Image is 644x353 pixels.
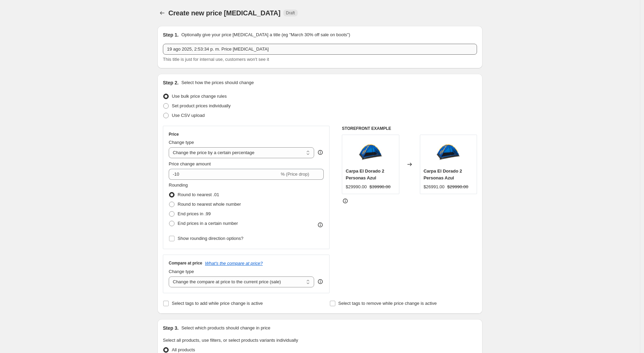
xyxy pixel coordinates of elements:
[163,31,179,38] h2: Step 1.
[424,168,462,180] span: Carpa El Dorado 2 Personas Azul
[317,278,324,285] div: help
[447,184,468,190] strike: $29990.00
[346,168,384,180] span: Carpa El Dorado 2 Personas Azul
[172,113,205,118] span: Use CSV upload
[172,103,231,108] span: Set product prices individually
[338,301,437,306] span: Select tags to remove while price change is active
[163,79,179,86] h2: Step 2.
[172,301,263,306] span: Select tags to add while price change is active
[178,192,219,197] span: Round to nearest .01
[169,140,194,145] span: Change type
[424,184,445,190] div: $26991.00
[169,169,279,180] input: -15
[370,184,390,190] strike: $39990.00
[163,338,298,343] span: Select all products, use filters, or select products variants individually
[172,347,195,352] span: All products
[205,261,263,266] button: What's the compare at price?
[342,126,477,131] h6: STOREFRONT EXAMPLE
[157,8,167,18] button: Price change jobs
[178,221,238,226] span: End prices in a certain number
[317,149,324,156] div: help
[178,211,211,216] span: End prices in .99
[163,44,477,55] input: 30% off holiday sale
[357,138,384,166] img: open-uri20191122-929-vgpsxk_80x.jpg
[281,172,309,177] span: % (Price drop)
[169,182,188,188] span: Rounding
[172,94,227,99] span: Use bulk price change rules
[163,325,179,331] h2: Step 3.
[178,202,241,207] span: Round to nearest whole number
[169,269,194,274] span: Change type
[346,184,366,190] div: $29990.00
[163,57,269,62] span: This title is just for internal use, customers won't see it
[169,132,179,137] h3: Price
[169,260,202,266] h3: Compare at price
[435,138,462,166] img: open-uri20191122-929-vgpsxk_80x.jpg
[181,31,350,38] p: Optionally give your price [MEDICAL_DATA] a title (eg "March 30% off sale on boots")
[181,325,270,331] p: Select which products should change in price
[168,9,281,17] span: Create new price [MEDICAL_DATA]
[181,79,254,86] p: Select how the prices should change
[286,10,295,16] span: Draft
[178,236,243,241] span: Show rounding direction options?
[169,161,211,166] span: Price change amount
